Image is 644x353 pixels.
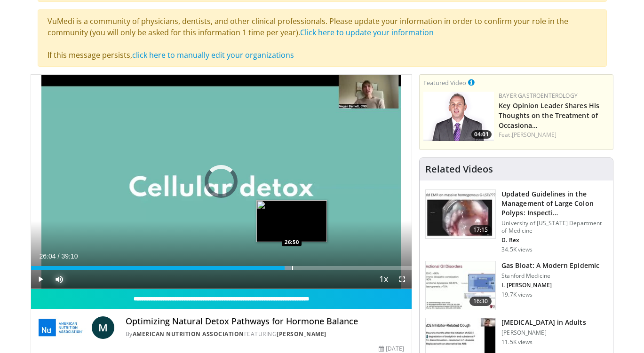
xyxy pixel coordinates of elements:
h3: Gas Bloat: A Modern Epidemic [501,261,599,270]
a: click here to manually edit your organizations [132,50,294,60]
span: 26:04 [40,252,56,260]
div: Progress Bar [31,266,412,270]
h4: Related Videos [425,164,493,175]
div: VuMedi is a community of physicians, dentists, and other clinical professionals. Please update yo... [38,9,607,67]
video-js: Video Player [31,75,412,289]
a: American Nutrition Association [133,330,244,338]
a: [PERSON_NAME] [512,131,557,139]
img: 9828b8df-38ad-4333-b93d-bb657251ca89.png.150x105_q85_crop-smart_upscale.png [423,92,494,141]
span: 17:15 [469,225,492,235]
div: [DATE] [379,345,404,353]
p: [PERSON_NAME] [501,329,586,337]
button: Play [31,270,50,289]
p: 19.7K views [501,291,533,298]
p: 34.5K views [501,246,533,253]
h3: Updated Guidelines in the Management of Large Colon Polyps: Inspecti… [501,189,607,218]
div: By FEATURING [126,330,404,338]
img: image.jpeg [256,200,327,242]
a: Bayer Gastroenterology [499,92,578,100]
p: University of [US_STATE] Department of Medicine [501,220,607,235]
span: / [58,252,60,260]
a: 16:30 Gas Bloat: A Modern Epidemic Stanford Medicine I. [PERSON_NAME] 19.7K views [425,261,607,311]
button: Fullscreen [393,270,412,289]
span: 39:10 [61,252,78,260]
h4: Optimizing Natural Detox Pathways for Hormone Balance [126,316,404,327]
a: Click here to update your information [300,27,434,38]
a: [PERSON_NAME] [277,330,326,338]
img: dfcfcb0d-b871-4e1a-9f0c-9f64970f7dd8.150x105_q85_crop-smart_upscale.jpg [426,190,495,239]
h3: [MEDICAL_DATA] in Adults [501,318,586,327]
p: D. Rex [501,236,607,244]
span: 16:30 [469,297,492,306]
a: 17:15 Updated Guidelines in the Management of Large Colon Polyps: Inspecti… University of [US_STA... [425,189,607,253]
p: 11.5K views [501,338,533,346]
img: American Nutrition Association [39,316,88,339]
img: 480ec31d-e3c1-475b-8289-0a0659db689a.150x105_q85_crop-smart_upscale.jpg [426,261,495,310]
span: 04:01 [471,130,492,139]
button: Playback Rate [374,270,393,289]
a: 04:01 [423,92,494,141]
p: Stanford Medicine [501,272,599,280]
p: I. [PERSON_NAME] [501,282,599,289]
small: Featured Video [423,78,466,87]
a: Key Opinion Leader Shares His Thoughts on the Treatment of Occasiona… [499,101,599,130]
div: Feat. [499,131,609,139]
button: Mute [50,270,69,289]
a: M [92,316,114,339]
